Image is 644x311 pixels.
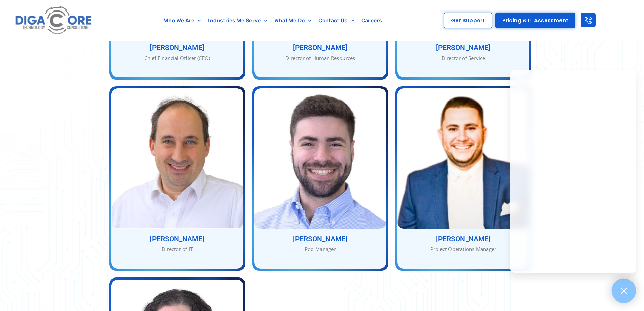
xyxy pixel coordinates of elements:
[111,236,243,243] h3: [PERSON_NAME]
[13,3,94,38] img: Digacore logo 1
[254,54,386,62] div: Director of Human Resources
[111,54,243,62] div: Chief Financial Officer (CFO)
[205,13,271,28] a: Industries We Serve
[111,88,243,229] img: Aryeh-Greenspan - Director of IT
[254,44,386,51] h3: [PERSON_NAME]
[397,245,529,253] div: Project Operations Manager
[502,18,568,23] span: Pricing & IT Assessment
[161,13,205,28] a: Who We Are
[111,44,243,51] h3: [PERSON_NAME]
[397,236,529,243] h3: [PERSON_NAME]
[127,13,420,28] nav: Menu
[451,18,485,23] span: Get Support
[254,88,386,229] img: Rob-Wenger - Pod Manager
[358,13,386,28] a: Careers
[444,13,492,28] a: Get Support
[254,245,386,253] div: Pod Manager
[510,70,636,273] iframe: Chatgenie Messenger
[111,245,243,253] div: Director of IT
[254,236,386,243] h3: [PERSON_NAME]
[315,13,358,28] a: Contact Us
[495,13,575,28] a: Pricing & IT Assessment
[397,88,529,229] img: Van Vieira - Project Operations Manager
[397,54,529,62] div: Director of Service
[271,13,315,28] a: What We Do
[397,44,529,51] h3: [PERSON_NAME]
